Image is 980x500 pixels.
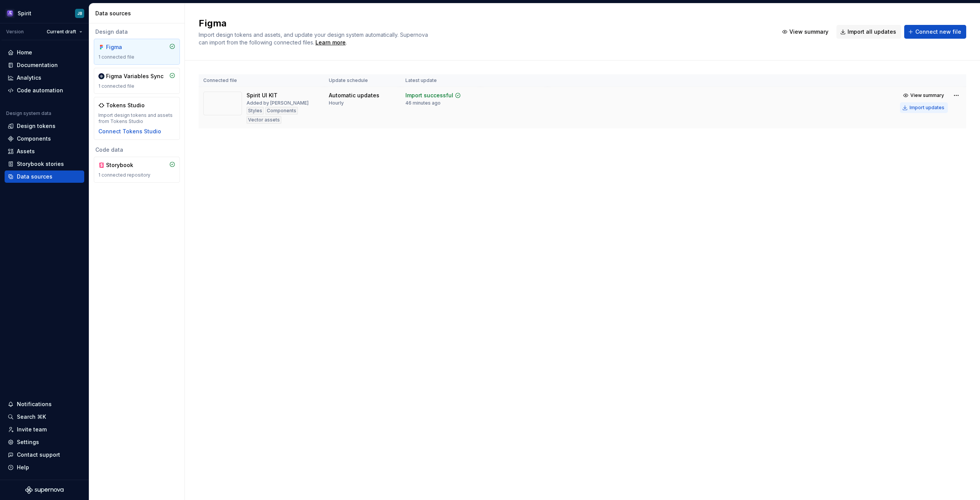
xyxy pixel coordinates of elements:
[6,110,51,116] div: Design system data
[904,25,966,39] button: Connect new file
[5,461,84,474] button: Help
[17,173,52,180] div: Data sources
[17,122,56,130] div: Design tokens
[199,17,769,30] h2: Figma
[17,49,32,56] div: Home
[94,68,180,94] a: Figma Variables Sync1 connected file
[5,145,84,157] a: Assets
[98,83,175,89] div: 1 connected file
[910,92,944,98] span: View summary
[98,172,175,178] div: 1 connected repository
[329,92,379,99] div: Automatic updates
[405,92,453,99] div: Import successful
[5,170,84,183] a: Data sources
[5,84,84,97] a: Code automation
[94,157,180,183] a: Storybook1 connected repository
[106,43,143,51] div: Figma
[5,9,15,18] img: 63932fde-23f0-455f-9474-7c6a8a4930cd.png
[405,100,441,106] div: 46 minutes ago
[17,74,41,82] div: Analytics
[314,40,347,46] span: .
[106,72,163,80] div: Figma Variables Sync
[47,29,76,35] span: Current draft
[5,411,84,423] button: Search ⌘K
[5,436,84,448] a: Settings
[265,107,298,115] div: Components
[98,128,161,135] button: Connect Tokens Studio
[94,39,180,65] a: Figma1 connected file
[247,100,309,106] div: Added by [PERSON_NAME]
[247,92,278,99] div: Spirit UI KIT
[17,160,64,168] div: Storybook stories
[94,146,180,154] div: Code data
[247,116,281,124] div: Vector assets
[315,39,346,46] a: Learn more
[836,25,901,39] button: Import all updates
[94,28,180,36] div: Design data
[915,28,961,36] span: Connect new file
[17,135,51,143] div: Components
[17,400,52,408] div: Notifications
[18,10,31,17] div: Spirit
[2,5,87,21] button: SpiritJB
[17,87,63,94] div: Code automation
[5,423,84,436] a: Invite team
[329,100,344,106] div: Hourly
[247,107,264,115] div: Styles
[5,449,84,461] button: Contact support
[199,74,324,87] th: Connected file
[900,90,948,101] button: View summary
[789,28,828,36] span: View summary
[95,10,181,17] div: Data sources
[106,161,143,169] div: Storybook
[778,25,833,39] button: View summary
[910,105,944,111] div: Import updates
[5,46,84,59] a: Home
[848,28,896,36] span: Import all updates
[25,486,64,494] svg: Supernova Logo
[17,426,47,433] div: Invite team
[77,10,82,16] div: JB
[900,102,948,113] button: Import updates
[6,29,24,35] div: Version
[199,31,430,46] span: Import design tokens and assets, and update your design system automatically. Supernova can impor...
[5,133,84,145] a: Components
[5,120,84,132] a: Design tokens
[17,438,39,446] div: Settings
[43,26,86,37] button: Current draft
[401,74,480,87] th: Latest update
[5,398,84,410] button: Notifications
[98,54,175,60] div: 1 connected file
[17,413,46,421] div: Search ⌘K
[5,72,84,84] a: Analytics
[98,112,175,125] div: Import design tokens and assets from Tokens Studio
[5,158,84,170] a: Storybook stories
[17,464,29,471] div: Help
[17,451,60,459] div: Contact support
[324,74,401,87] th: Update schedule
[94,97,180,140] a: Tokens StudioImport design tokens and assets from Tokens StudioConnect Tokens Studio
[106,102,145,109] div: Tokens Studio
[17,61,58,69] div: Documentation
[17,148,35,155] div: Assets
[5,59,84,71] a: Documentation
